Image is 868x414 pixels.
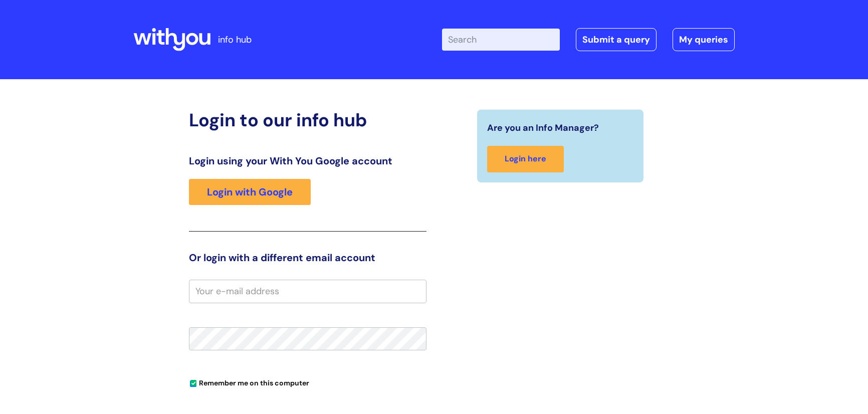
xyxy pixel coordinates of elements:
[189,280,426,303] input: Your e-mail address
[189,109,426,131] h2: Login to our info hub
[189,374,426,390] div: You can uncheck this option if you're logging in from a shared device
[189,376,309,387] label: Remember me on this computer
[190,380,196,387] input: Remember me on this computer
[189,252,426,264] h3: Or login with a different email account
[487,146,564,172] a: Login here
[189,179,311,205] a: Login with Google
[576,28,657,51] a: Submit a query
[673,28,735,51] a: My queries
[189,155,426,167] h3: Login using your With You Google account
[442,29,560,51] input: Search
[218,32,252,48] p: info hub
[487,120,599,136] span: Are you an Info Manager?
